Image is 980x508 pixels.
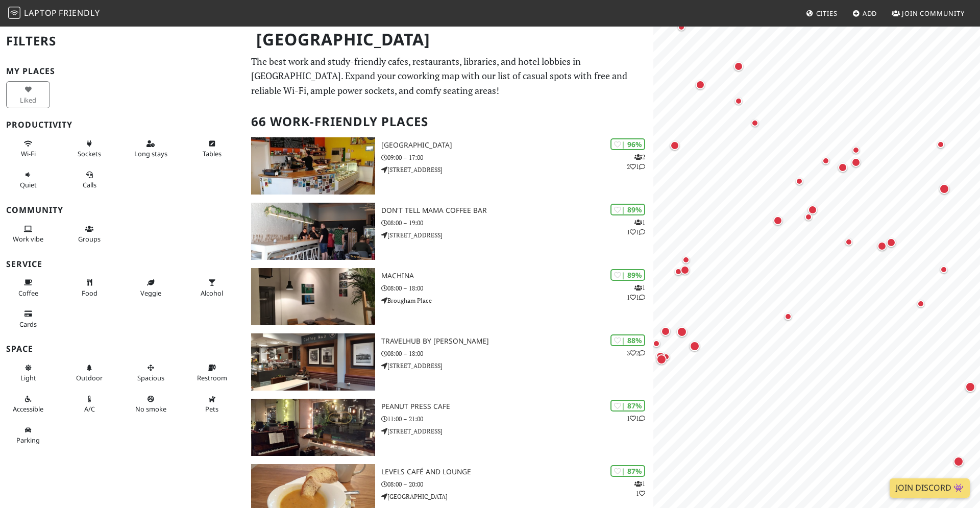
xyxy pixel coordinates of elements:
img: Peanut Press Cafe [251,399,375,456]
div: Map marker [875,239,889,253]
div: Map marker [806,203,819,216]
span: Coffee [18,288,38,298]
span: Accessible [13,404,43,414]
p: 1 1 1 [627,217,645,237]
button: Alcohol [190,274,234,301]
span: Outdoor area [76,373,103,382]
h3: Peanut Press Cafe [381,402,653,411]
div: Map marker [678,263,692,277]
img: Don't tell Mama Coffee Bar [251,203,375,260]
p: 1 1 [634,479,645,498]
span: People working [13,234,43,244]
p: 2 2 1 [627,152,645,172]
div: Map marker [937,182,951,196]
h2: 66 Work-Friendly Places [251,106,647,137]
p: The best work and study-friendly cafes, restaurants, libraries, and hotel lobbies in [GEOGRAPHIC_... [251,54,647,98]
button: Outdoor [67,359,111,386]
div: Map marker [793,175,805,187]
span: Veggie [140,288,161,298]
button: Sockets [67,135,111,162]
div: Map marker [843,236,855,248]
a: Peanut Press Cafe | 87% 11 Peanut Press Cafe 11:00 – 21:00 [STREET_ADDRESS] [245,399,653,456]
div: Map marker [650,337,663,350]
p: 08:00 – 20:00 [381,479,653,489]
span: Work-friendly tables [203,149,222,158]
button: Calls [67,166,111,193]
a: Join Community [888,4,969,22]
div: Map marker [675,325,689,339]
h2: Filters [6,26,239,57]
h3: Machina [381,272,653,280]
h3: Productivity [6,120,239,130]
span: Group tables [78,234,101,244]
h3: [GEOGRAPHIC_DATA] [381,141,653,150]
span: Spacious [137,373,164,382]
div: Map marker [963,380,977,394]
div: Map marker [938,263,950,276]
div: | 89% [610,269,645,281]
a: North Fort Cafe | 96% 221 [GEOGRAPHIC_DATA] 09:00 – 17:00 [STREET_ADDRESS] [245,137,653,195]
h3: Service [6,259,239,269]
img: TravelHub by Lothian [251,333,375,391]
p: [STREET_ADDRESS] [381,230,653,240]
button: Food [67,274,111,301]
h3: My Places [6,66,239,76]
h3: TravelHub by [PERSON_NAME] [381,337,653,346]
button: Wi-Fi [6,135,50,162]
div: Map marker [935,138,947,151]
a: Don't tell Mama Coffee Bar | 89% 111 Don't tell Mama Coffee Bar 08:00 – 19:00 [STREET_ADDRESS] [245,203,653,260]
div: Map marker [885,236,898,249]
p: 08:00 – 18:00 [381,349,653,358]
span: Natural light [20,373,36,382]
span: Parking [16,436,40,445]
button: Cards [6,305,50,332]
span: Air conditioned [84,404,95,414]
span: Pet friendly [205,404,218,414]
p: 08:00 – 18:00 [381,283,653,293]
div: Map marker [782,310,794,323]
p: [GEOGRAPHIC_DATA] [381,492,653,501]
a: Machina | 89% 111 Machina 08:00 – 18:00 Brougham Place [245,268,653,325]
button: Quiet [6,166,50,193]
a: TravelHub by Lothian | 88% 32 TravelHub by [PERSON_NAME] 08:00 – 18:00 [STREET_ADDRESS] [245,333,653,391]
h3: Community [6,205,239,215]
div: Map marker [850,144,862,156]
div: | 88% [610,334,645,346]
span: Food [82,288,97,298]
span: Add [863,9,877,18]
div: Map marker [668,139,681,152]
h3: Don't tell Mama Coffee Bar [381,206,653,215]
h3: Levels Café and Lounge [381,468,653,476]
button: Light [6,359,50,386]
button: Groups [67,221,111,248]
div: Map marker [654,352,669,367]
span: Restroom [197,373,227,382]
button: Spacious [129,359,173,386]
button: No smoke [129,391,173,418]
span: Friendly [59,7,100,18]
button: Restroom [190,359,234,386]
p: [STREET_ADDRESS] [381,426,653,436]
button: Long stays [129,135,173,162]
p: [STREET_ADDRESS] [381,165,653,175]
div: Map marker [688,339,702,353]
p: [STREET_ADDRESS] [381,361,653,371]
div: Map marker [802,211,815,223]
span: Join Community [902,9,965,18]
div: Map marker [749,117,761,129]
div: Map marker [820,155,832,167]
p: 09:00 – 17:00 [381,153,653,162]
button: Pets [190,391,234,418]
div: | 87% [610,400,645,412]
span: Alcohol [201,288,223,298]
a: Cities [802,4,842,22]
div: | 89% [610,204,645,215]
p: 08:00 – 19:00 [381,218,653,228]
span: Credit cards [19,320,37,329]
a: LaptopFriendly LaptopFriendly [8,5,100,22]
div: Map marker [675,21,688,33]
button: Work vibe [6,221,50,248]
span: Laptop [24,7,57,18]
div: Map marker [915,298,927,310]
img: LaptopFriendly [8,7,20,19]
